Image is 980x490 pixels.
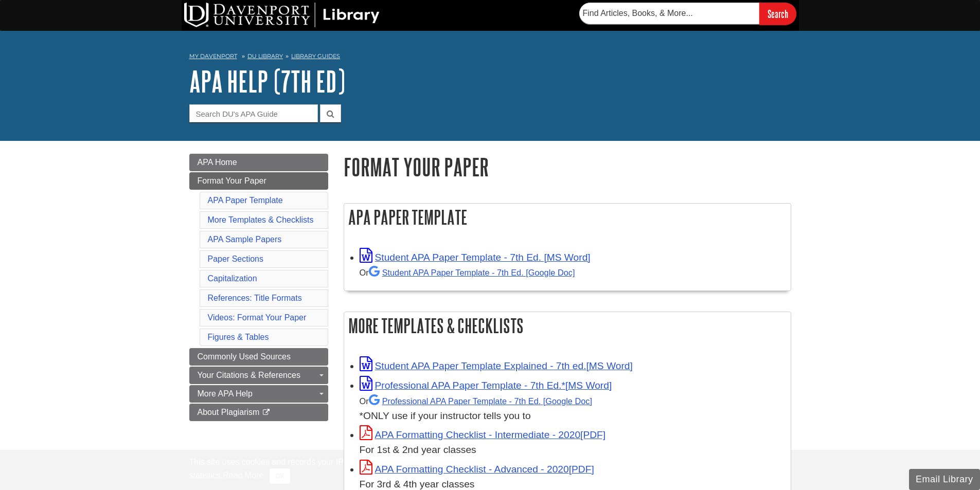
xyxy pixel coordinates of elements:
a: More Templates & Checklists [208,215,314,224]
a: Link opens in new window [360,360,633,371]
a: About Plagiarism [189,404,328,421]
span: Commonly Used Sources [198,352,291,361]
a: Paper Sections [208,255,264,263]
a: Library Guides [291,52,340,60]
div: *ONLY use if your instructor tells you to [360,393,786,424]
input: Search [759,3,796,25]
a: Link opens in new window [360,464,594,475]
a: APA Sample Papers [208,235,282,244]
button: Email Library [909,469,980,490]
span: About Plagiarism [198,408,260,416]
a: Capitalization [208,274,257,283]
nav: breadcrumb [189,49,791,66]
a: Your Citations & References [189,367,328,384]
a: My Davenport [189,52,237,61]
div: This site uses cookies and records your IP address for usage statistics. Additionally, we use Goo... [189,456,791,484]
a: APA Help (7th Ed) [189,65,345,97]
button: Close [270,468,290,484]
a: More APA Help [189,385,328,403]
a: Videos: Format Your Paper [208,313,307,322]
a: Link opens in new window [360,429,606,440]
a: Read More [223,471,263,480]
span: APA Home [198,158,237,167]
h2: APA Paper Template [344,204,791,231]
small: Or [360,396,592,406]
a: Figures & Tables [208,333,269,341]
span: Format Your Paper [198,176,266,185]
a: References: Title Formats [208,294,302,302]
div: Guide Page Menu [189,154,328,421]
span: Your Citations & References [198,371,300,379]
div: For 1st & 2nd year classes [360,443,786,458]
a: Link opens in new window [360,380,612,391]
h1: Format Your Paper [344,154,791,180]
a: APA Home [189,154,328,171]
a: Professional APA Paper Template - 7th Ed. [369,396,592,406]
input: Search DU's APA Guide [189,104,318,122]
a: APA Paper Template [208,196,283,205]
span: More APA Help [198,389,253,398]
small: Or [360,268,575,277]
form: Searches DU Library's articles, books, and more [579,3,796,25]
a: Student APA Paper Template - 7th Ed. [Google Doc] [369,268,575,277]
h2: More Templates & Checklists [344,312,791,339]
input: Find Articles, Books, & More... [579,3,759,24]
i: This link opens in a new window [262,409,271,416]
a: Link opens in new window [360,252,591,263]
img: DU Library [184,3,380,27]
a: Commonly Used Sources [189,348,328,366]
a: Format Your Paper [189,172,328,190]
a: DU Library [247,52,283,60]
